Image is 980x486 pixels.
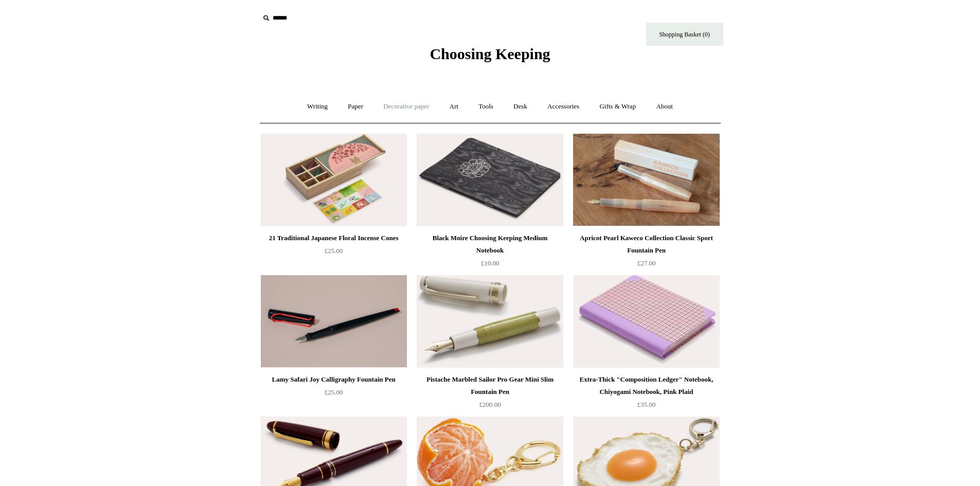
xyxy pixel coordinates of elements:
[573,275,719,368] a: Extra-Thick "Composition Ledger" Notebook, Chiyogami Notebook, Pink Plaid Extra-Thick "Compositio...
[481,259,500,267] span: £10.00
[573,275,719,368] img: Extra-Thick "Composition Ledger" Notebook, Chiyogami Notebook, Pink Plaid
[637,259,656,267] span: £27.00
[417,275,563,368] img: Pistache Marbled Sailor Pro Gear Mini Slim Fountain Pen
[504,93,537,120] a: Desk
[417,134,563,226] a: Black Moire Choosing Keeping Medium Notebook Black Moire Choosing Keeping Medium Notebook
[263,373,404,386] div: Lamy Safari Joy Calligraphy Fountain Pen
[573,134,719,226] a: Apricot Pearl Kaweco Collection Classic Sport Fountain Pen Apricot Pearl Kaweco Collection Classi...
[417,232,563,274] a: Black Moire Choosing Keeping Medium Notebook £10.00
[573,373,719,416] a: Extra-Thick "Composition Ledger" Notebook, Chiyogami Notebook, Pink Plaid £35.00
[440,93,468,120] a: Art
[417,275,563,368] a: Pistache Marbled Sailor Pro Gear Mini Slim Fountain Pen Pistache Marbled Sailor Pro Gear Mini Sli...
[263,232,404,244] div: 21 Traditional Japanese Floral Incense Cones
[573,134,719,226] img: Apricot Pearl Kaweco Collection Classic Sport Fountain Pen
[417,373,563,416] a: Pistache Marbled Sailor Pro Gear Mini Slim Fountain Pen £200.00
[261,275,407,368] img: Lamy Safari Joy Calligraphy Fountain Pen
[590,93,645,120] a: Gifts & Wrap
[261,134,407,226] img: 21 Traditional Japanese Floral Incense Cones
[576,373,717,398] div: Extra-Thick "Composition Ledger" Notebook, Chiyogami Notebook, Pink Plaid
[261,134,407,226] a: 21 Traditional Japanese Floral Incense Cones 21 Traditional Japanese Floral Incense Cones
[469,93,503,120] a: Tools
[576,232,717,257] div: Apricot Pearl Kaweco Collection Classic Sport Fountain Pen
[573,232,719,274] a: Apricot Pearl Kaweco Collection Classic Sport Fountain Pen £27.00
[417,134,563,226] img: Black Moire Choosing Keeping Medium Notebook
[419,373,560,398] div: Pistache Marbled Sailor Pro Gear Mini Slim Fountain Pen
[261,275,407,368] a: Lamy Safari Joy Calligraphy Fountain Pen Lamy Safari Joy Calligraphy Fountain Pen
[430,45,550,62] span: Choosing Keeping
[647,93,682,120] a: About
[538,93,589,120] a: Accessories
[479,401,501,408] span: £200.00
[261,232,407,274] a: 21 Traditional Japanese Floral Incense Cones £25.00
[325,388,343,396] span: £25.00
[325,247,343,255] span: £25.00
[646,23,723,46] a: Shopping Basket (0)
[637,401,656,408] span: £35.00
[298,93,337,120] a: Writing
[430,53,550,61] a: Choosing Keeping
[338,93,372,120] a: Paper
[374,93,438,120] a: Decorative paper
[261,373,407,416] a: Lamy Safari Joy Calligraphy Fountain Pen £25.00
[419,232,560,257] div: Black Moire Choosing Keeping Medium Notebook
